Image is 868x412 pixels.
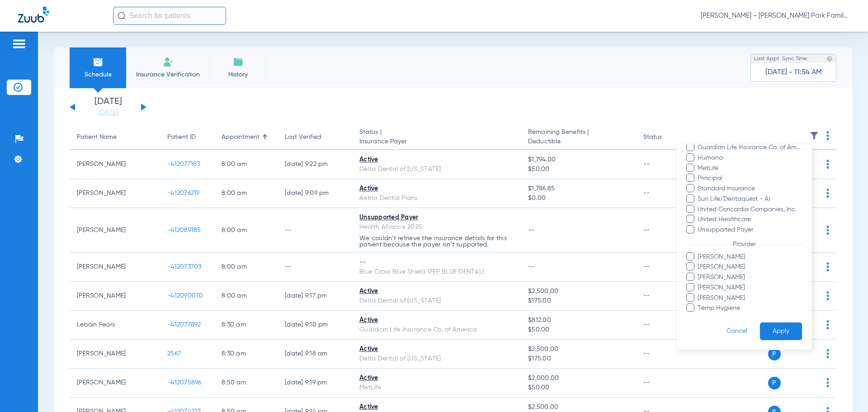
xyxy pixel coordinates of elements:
[697,225,802,235] span: Unsupported Payer
[697,184,802,194] span: Standard Insurance
[697,252,802,262] span: [PERSON_NAME]
[727,241,761,247] span: Provider
[697,215,802,224] span: United Healthcare
[714,322,760,340] button: Cancel
[697,174,802,183] span: Principal
[697,303,802,313] span: Temp Hygiene
[697,294,802,303] span: [PERSON_NAME]
[697,164,802,173] span: MetLife
[697,205,802,214] span: United Concordia Companies, Inc.
[697,262,802,272] span: [PERSON_NAME]
[697,194,802,204] span: Sun Life/Dentaquest - AI
[760,322,802,340] button: Apply
[697,273,802,282] span: [PERSON_NAME]
[697,283,802,293] span: [PERSON_NAME]
[697,153,802,163] span: Humana
[697,143,802,152] span: Guardian Life Insurance Co. of America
